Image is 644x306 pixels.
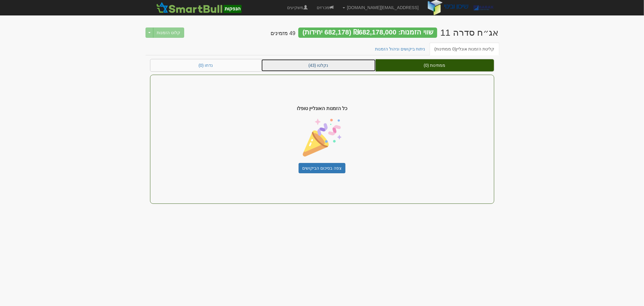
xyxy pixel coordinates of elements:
[303,118,341,157] img: confetti
[299,163,346,173] a: צפה בסיכום הביקושים
[261,59,376,71] a: נקלטו (43)
[271,31,295,37] h4: 49 מזמינים
[298,28,437,38] div: שווי הזמנות: ₪682,178,000 (682,178 יחידות)
[430,43,499,55] a: קליטת הזמנות אונליין(0 ממתינות)
[370,43,430,55] a: ניתוח ביקושים וניהול הזמנות
[376,59,494,71] a: ממתינות (0)
[440,28,498,37] div: שיכון ובינוי בעמ - אג״ח (סדרה 11) - הנפקה לציבור
[297,105,347,112] span: כל הזמנות האונליין טופלו
[155,2,243,14] img: SmartBull Logo
[434,47,456,51] span: (0 ממתינות)
[150,59,261,71] a: נדחו (0)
